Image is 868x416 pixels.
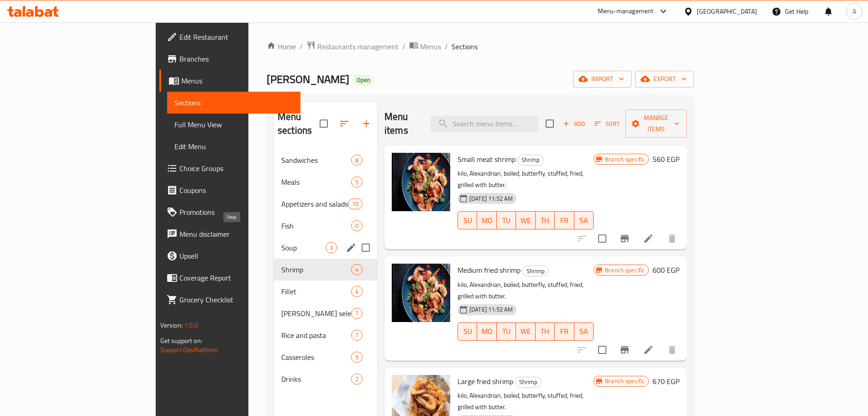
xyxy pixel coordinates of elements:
[179,163,293,174] span: Choice Groups
[184,319,198,331] span: 1.0.0
[281,374,351,385] span: Drinks
[559,117,589,131] span: Add item
[281,352,351,363] div: Casseroles
[445,41,448,52] li: /
[281,155,351,166] div: Sandwiches
[516,322,535,341] button: WE
[522,265,549,276] div: Shrimp
[159,267,300,289] a: Coverage Report
[281,220,351,231] span: Fish
[300,41,303,52] li: /
[274,215,377,237] div: Fish0
[351,286,363,297] div: items
[274,237,377,259] div: Soup3edit
[574,211,594,229] button: SA
[598,6,654,17] div: Menu-management
[536,211,555,229] button: TH
[352,309,362,318] span: 7
[314,114,333,133] span: Select all sections
[642,73,687,85] span: export
[458,152,516,166] span: Small meat shrimp
[317,41,399,52] span: Restaurants management
[306,41,399,52] a: Restaurants management
[159,179,300,201] a: Coupons
[516,377,541,387] span: Shrimp
[159,201,300,223] a: Promotions
[351,374,363,385] div: items
[458,390,594,413] p: kilo, Alexandrian, boiled, butterfly, stuffed, fried, grilled with butter.
[558,325,570,338] span: FR
[281,308,351,319] div: Baba Gambary selections
[518,155,543,165] span: Shrimp
[274,149,377,171] div: Sandwiches8
[353,76,374,84] span: Open
[614,228,636,250] button: Branch-specific-item
[179,229,293,239] span: Menu disclaimer
[643,344,654,355] a: Edit menu item
[409,41,441,52] a: Menus
[578,325,590,338] span: SA
[633,112,679,135] span: Manage items
[351,308,363,319] div: items
[179,53,293,64] span: Branches
[352,178,362,187] span: 5
[174,97,293,108] span: Sections
[351,264,363,275] div: items
[458,168,594,191] p: kilo, Alexandrian, boiled, butterfly, stuffed, fried, grilled with butter.
[601,266,648,275] span: Branch specific
[643,233,654,244] a: Edit menu item
[352,287,362,296] span: 4
[352,156,362,165] span: 8
[462,325,473,338] span: SU
[281,198,348,209] span: Appetizers and salads
[574,322,594,341] button: SA
[167,135,300,157] a: Edit Menu
[520,214,531,227] span: WE
[160,319,183,331] span: Version:
[351,155,363,166] div: items
[580,73,624,85] span: import
[274,346,377,368] div: Casseroles9
[174,119,293,130] span: Full Menu View
[420,41,441,52] span: Menus
[462,214,473,227] span: SU
[601,377,648,385] span: Branch specific
[281,242,326,253] span: Soup
[661,339,683,361] button: delete
[523,266,548,276] span: Shrimp
[181,75,293,86] span: Menus
[174,141,293,152] span: Edit Menu
[520,325,531,338] span: WE
[351,330,363,341] div: items
[652,264,679,276] h6: 600 EGP
[167,114,300,135] a: Full Menu View
[562,119,586,129] span: Add
[274,281,377,302] div: Fillet4
[326,244,337,252] span: 3
[458,211,477,229] button: SU
[392,264,450,322] img: Medium fried shrimp
[353,75,374,86] div: Open
[159,48,300,70] a: Branches
[515,377,542,388] div: Shrimp
[281,308,351,319] span: [PERSON_NAME] selections
[497,322,516,341] button: TU
[352,222,362,230] span: 0
[281,177,351,187] span: Meals
[179,207,293,218] span: Promotions
[555,322,574,341] button: FR
[281,264,351,275] span: Shrimp
[614,339,636,361] button: Branch-specific-item
[274,146,377,394] nav: Menu sections
[159,26,300,48] a: Edit Restaurant
[458,374,513,388] span: Large fried shrimp
[626,109,687,138] button: Manage items
[274,171,377,193] div: Meals5
[466,305,516,314] span: [DATE] 11:52 AM
[500,214,512,227] span: TU
[274,193,377,215] div: Appetizers and salads10
[159,70,300,92] a: Menus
